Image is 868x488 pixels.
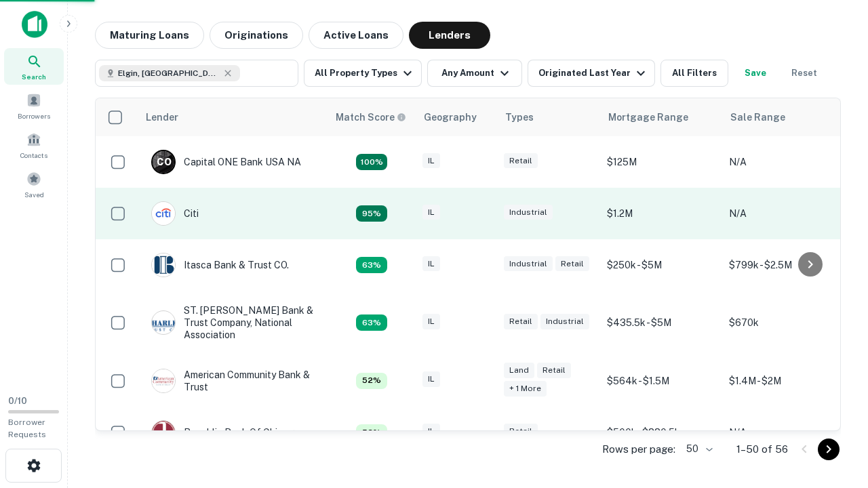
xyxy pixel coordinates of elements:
[600,407,722,458] td: $500k - $880.5k
[422,153,440,169] div: IL
[783,60,826,87] button: Reset
[537,363,571,378] div: Retail
[600,136,722,188] td: $125M
[151,201,199,226] div: Citi
[151,304,314,342] div: ST. [PERSON_NAME] Bank & Trust Company, National Association
[95,22,204,49] button: Maturing Loans
[538,65,649,81] div: Originated Last Year
[151,369,314,393] div: American Community Bank & Trust
[681,439,715,459] div: 50
[722,291,844,355] td: $670k
[356,154,387,170] div: Capitalize uses an advanced AI algorithm to match your search with the best lender. The match sco...
[8,396,27,406] span: 0 / 10
[424,109,477,125] div: Geography
[722,188,844,239] td: N/A
[304,60,422,87] button: All Property Types
[356,314,387,331] div: Capitalize uses an advanced AI algorithm to match your search with the best lender. The match sco...
[138,98,328,136] th: Lender
[409,22,490,49] button: Lenders
[730,109,785,125] div: Sale Range
[600,291,722,355] td: $435.5k - $5M
[800,380,868,445] iframe: Chat Widget
[4,87,64,124] a: Borrowers
[356,205,387,222] div: Capitalize uses an advanced AI algorithm to match your search with the best lender. The match sco...
[151,253,289,277] div: Itasca Bank & Trust CO.
[20,150,47,161] span: Contacts
[422,314,440,329] div: IL
[505,109,534,125] div: Types
[427,60,522,87] button: Any Amount
[818,439,840,460] button: Go to next page
[4,166,64,203] a: Saved
[736,441,788,457] p: 1–50 of 56
[555,256,589,272] div: Retail
[22,71,46,82] span: Search
[356,424,387,441] div: Capitalize uses an advanced AI algorithm to match your search with the best lender. The match sco...
[528,60,655,87] button: Originated Last Year
[8,418,46,439] span: Borrower Requests
[328,98,416,136] th: Capitalize uses an advanced AI algorithm to match your search with the best lender. The match sco...
[497,98,600,136] th: Types
[600,98,722,136] th: Mortgage Range
[540,314,589,329] div: Industrial
[722,407,844,458] td: N/A
[356,257,387,273] div: Capitalize uses an advanced AI algorithm to match your search with the best lender. The match sco...
[422,424,440,439] div: IL
[152,369,175,392] img: picture
[504,314,538,329] div: Retail
[608,109,688,125] div: Mortgage Range
[356,373,387,389] div: Capitalize uses an advanced AI algorithm to match your search with the best lender. The match sco...
[151,420,300,445] div: Republic Bank Of Chicago
[600,188,722,239] td: $1.2M
[722,98,844,136] th: Sale Range
[422,205,440,220] div: IL
[504,363,534,378] div: Land
[422,256,440,272] div: IL
[504,381,547,396] div: + 1 more
[4,127,64,163] a: Contacts
[734,60,777,87] button: Save your search to get updates of matches that match your search criteria.
[422,371,440,387] div: IL
[336,110,406,125] div: Capitalize uses an advanced AI algorithm to match your search with the best lender. The match sco...
[152,311,175,334] img: picture
[309,22,403,49] button: Active Loans
[504,424,538,439] div: Retail
[152,421,175,444] img: picture
[18,110,50,121] span: Borrowers
[151,150,301,174] div: Capital ONE Bank USA NA
[600,239,722,291] td: $250k - $5M
[152,202,175,225] img: picture
[722,355,844,407] td: $1.4M - $2M
[24,189,44,200] span: Saved
[722,136,844,188] td: N/A
[602,441,675,457] p: Rows per page:
[210,22,303,49] button: Originations
[600,355,722,407] td: $564k - $1.5M
[504,205,553,220] div: Industrial
[22,11,47,38] img: capitalize-icon.png
[660,60,728,87] button: All Filters
[504,153,538,169] div: Retail
[146,109,178,125] div: Lender
[504,256,553,272] div: Industrial
[118,67,220,79] span: Elgin, [GEOGRAPHIC_DATA], [GEOGRAPHIC_DATA]
[336,110,403,125] h6: Match Score
[4,48,64,85] a: Search
[157,155,171,169] p: C O
[152,253,175,277] img: picture
[416,98,497,136] th: Geography
[722,239,844,291] td: $799k - $2.5M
